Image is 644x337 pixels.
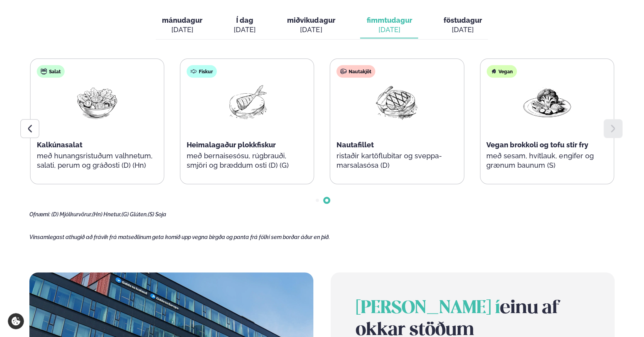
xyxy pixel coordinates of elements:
[222,84,272,120] img: Fish.png
[437,13,488,38] button: föstudagur [DATE]
[41,68,47,74] img: salad.svg
[443,16,482,24] span: föstudagur
[37,141,82,149] span: Kalkúnasalat
[337,141,374,149] span: Nautafillet
[148,211,166,217] span: (S) Soja
[187,65,217,78] div: Fiskur
[325,199,328,202] span: Go to slide 2
[122,211,148,217] span: (G) Glúten,
[37,65,65,78] div: Salat
[187,141,276,149] span: Heimalagaður plokkfiskur
[337,151,457,170] p: ristaðir kartöflubitar og sveppa- marsalasósa (D)
[227,13,262,38] button: Í dag [DATE]
[486,151,607,170] p: með sesam, hvítlauk, engifer og grænum baunum (S)
[191,68,197,74] img: fish.svg
[187,151,307,170] p: með bernaisesósu, rúgbrauði, smjöri og bræddum osti (D) (G)
[340,68,347,74] img: beef.svg
[443,25,482,34] div: [DATE]
[522,84,572,120] img: Vegan.png
[356,300,500,317] span: [PERSON_NAME] í
[360,13,418,38] button: fimmtudagur [DATE]
[490,68,497,74] img: Vegan.svg
[37,151,158,170] p: með hunangsristuðum valhnetum, salati, perum og gráðosti (D) (Hn)
[366,16,412,24] span: fimmtudagur
[92,211,122,217] span: (Hn) Hnetur,
[366,25,412,34] div: [DATE]
[281,13,341,38] button: miðvikudagur [DATE]
[287,16,335,24] span: miðvikudagur
[72,84,122,120] img: Salad.png
[162,25,202,34] div: [DATE]
[372,84,422,120] img: Beef-Meat.png
[29,234,330,240] span: Vinsamlegast athugið að frávik frá matseðlinum geta komið upp vegna birgða og panta frá fólki sem...
[156,13,209,38] button: mánudagur [DATE]
[8,313,24,329] a: Cookie settings
[234,16,256,25] span: Í dag
[162,16,202,24] span: mánudagur
[486,141,588,149] span: Vegan brokkoli og tofu stir fry
[486,65,517,78] div: Vegan
[316,199,319,202] span: Go to slide 1
[29,211,50,217] span: Ofnæmi:
[337,65,375,78] div: Nautakjöt
[287,25,335,34] div: [DATE]
[51,211,92,217] span: (D) Mjólkurvörur,
[234,25,256,34] div: [DATE]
